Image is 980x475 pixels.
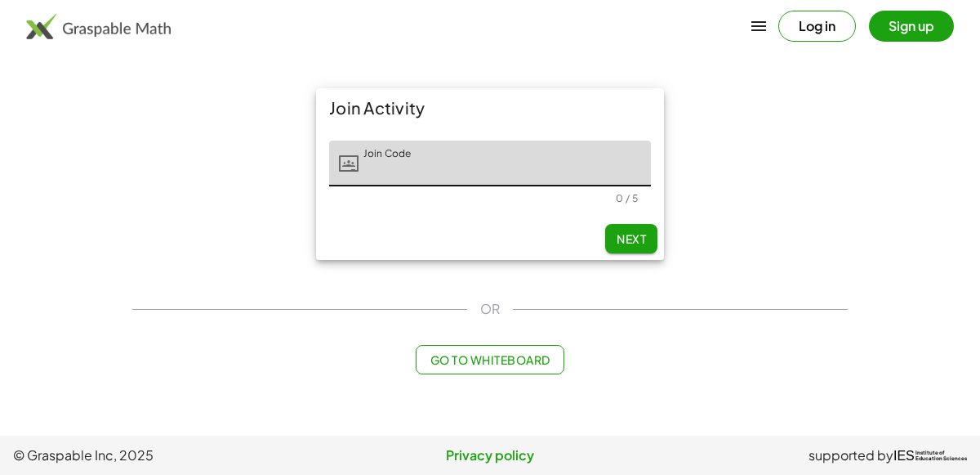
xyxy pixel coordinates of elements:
[915,450,967,462] span: Institute of Education Sciences
[893,448,915,464] span: IES
[430,352,550,367] span: Go to Whiteboard
[331,446,648,465] a: Privacy policy
[605,224,657,253] button: Next
[616,192,638,204] div: 0 / 5
[617,231,646,246] span: Next
[778,11,856,42] button: Log in
[808,446,893,465] span: supported by
[869,11,954,42] button: Sign up
[480,299,500,319] span: OR
[316,88,664,128] div: Join Activity
[416,345,563,374] button: Go to Whiteboard
[13,446,331,465] span: © Graspable Inc, 2025
[893,446,967,465] a: IESInstitute ofEducation Sciences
